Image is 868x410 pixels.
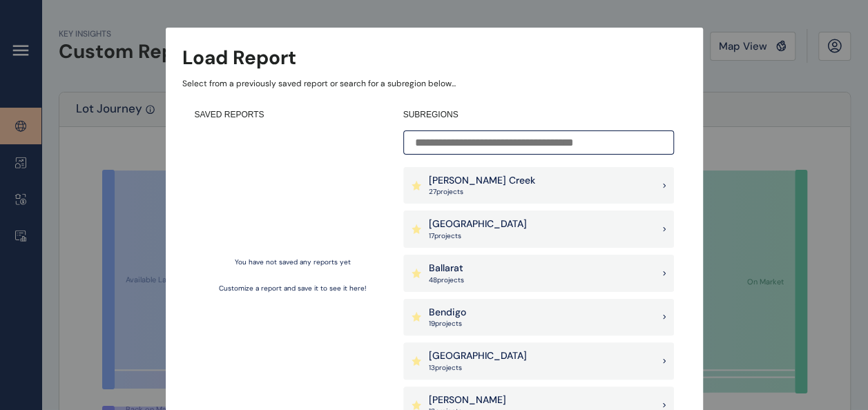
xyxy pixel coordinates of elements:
[429,349,527,363] p: [GEOGRAPHIC_DATA]
[195,109,391,121] h4: SAVED REPORTS
[429,174,535,188] p: [PERSON_NAME] Creek
[429,393,506,407] p: [PERSON_NAME]
[429,319,466,329] p: 19 project s
[182,78,686,90] p: Select from a previously saved report or search for a subregion below...
[429,275,464,285] p: 48 project s
[429,363,527,373] p: 13 project s
[429,187,535,197] p: 27 project s
[429,262,464,275] p: Ballarat
[429,217,527,231] p: [GEOGRAPHIC_DATA]
[182,44,296,71] h3: Load Report
[219,284,367,293] p: Customize a report and save it to see it here!
[429,231,527,241] p: 17 project s
[403,109,674,121] h4: SUBREGIONS
[235,257,351,267] p: You have not saved any reports yet
[429,306,466,320] p: Bendigo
